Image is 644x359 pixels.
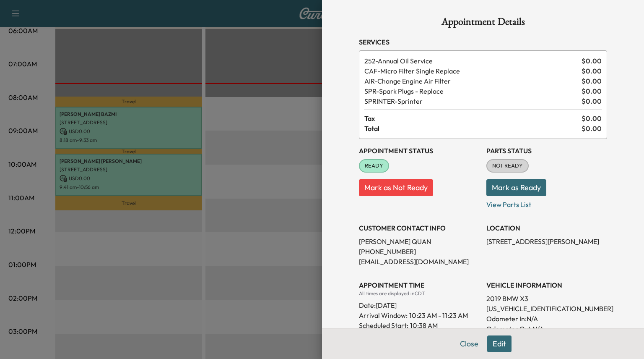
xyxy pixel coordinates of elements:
[486,236,607,246] p: [STREET_ADDRESS][PERSON_NAME]
[364,66,578,76] span: Micro Filter Single Replace
[359,17,607,30] h1: Appointment Details
[364,96,578,106] span: Sprinter
[487,162,528,170] span: NOT READY
[486,280,607,290] h3: VEHICLE INFORMATION
[582,96,602,106] span: $ 0.00
[582,56,602,66] span: $ 0.00
[364,76,578,86] span: Change Engine Air Filter
[359,37,607,47] h3: Services
[364,113,582,123] span: Tax
[364,123,582,134] span: Total
[359,146,480,156] h3: Appointment Status
[486,146,607,156] h3: Parts Status
[486,314,607,324] p: Odometer In: N/A
[486,293,607,304] p: 2019 BMW X3
[364,56,578,66] span: Annual Oil Service
[454,335,484,352] button: Close
[359,179,433,196] button: Mark as Not Ready
[359,236,480,246] p: [PERSON_NAME] QUAN
[582,113,602,123] span: $ 0.00
[582,76,602,86] span: $ 0.00
[487,335,512,352] button: Edit
[360,162,388,170] span: READY
[359,246,480,257] p: [PHONE_NUMBER]
[359,297,480,310] div: Date: [DATE]
[486,179,546,196] button: Mark as Ready
[359,310,480,320] p: Arrival Window:
[486,324,607,334] p: Odometer Out: N/A
[410,320,438,330] p: 10:38 AM
[359,257,480,267] p: [EMAIL_ADDRESS][DOMAIN_NAME]
[359,223,480,233] h3: CUSTOMER CONTACT INFO
[359,290,480,297] div: All times are displayed in CDT
[582,123,602,134] span: $ 0.00
[359,280,480,290] h3: APPOINTMENT TIME
[582,66,602,76] span: $ 0.00
[409,310,468,320] span: 10:23 AM - 11:23 AM
[486,304,607,314] p: [US_VEHICLE_IDENTIFICATION_NUMBER]
[364,86,578,96] span: Spark Plugs - Replace
[486,196,607,210] p: View Parts List
[582,86,602,96] span: $ 0.00
[359,320,408,330] p: Scheduled Start:
[486,223,607,233] h3: LOCATION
